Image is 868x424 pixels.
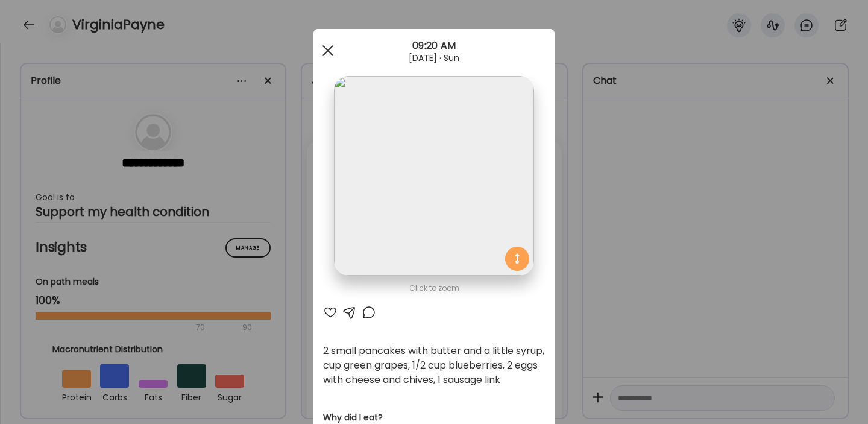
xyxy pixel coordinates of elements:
h3: Why did I eat? [323,411,545,424]
div: [DATE] · Sun [313,53,555,63]
img: images%2FtwwEZewh8KdZExLleC1STZLIVy23%2FhgiiBR1BiXPI1OuMU5nC%2FWbXbzbybT2sOSYD6BREr_1080 [334,76,533,276]
div: Click to zoom [323,281,545,296]
div: 2 small pancakes with butter and a little syrup, cup green grapes, 1/2 cup blueberries, 2 eggs wi... [323,344,545,387]
div: 09:20 AM [313,39,555,53]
